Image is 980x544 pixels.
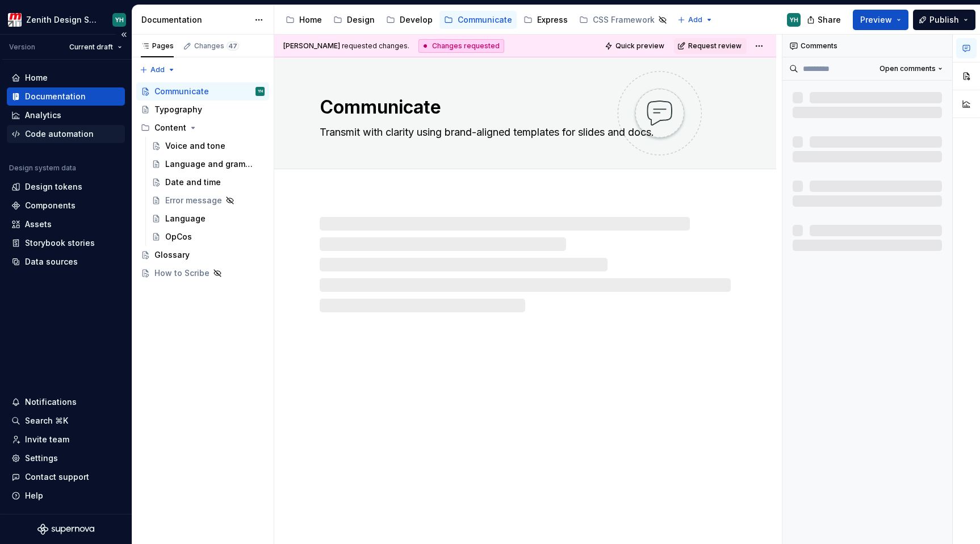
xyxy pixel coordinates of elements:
[790,15,798,24] div: YH
[7,106,125,124] a: Analytics
[147,155,269,173] a: Language and grammar
[25,415,68,426] div: Search ⌘K
[141,14,249,26] div: Documentation
[150,65,165,74] span: Add
[317,123,728,141] textarea: Transmit with clarity using brand-aligned templates for slides and docs.
[116,27,132,43] button: Collapse sidebar
[281,9,672,31] div: Page tree
[9,43,35,52] div: Version
[860,14,892,26] span: Preview
[2,7,129,32] button: Zenith Design SystemYH
[7,125,125,143] a: Code automation
[674,12,717,28] button: Add
[7,430,125,449] a: Invite team
[7,449,125,467] a: Settings
[853,10,908,30] button: Preview
[25,200,76,211] div: Components
[147,191,269,210] a: Error message
[7,468,125,486] button: Contact support
[136,264,269,282] a: How to Scribe
[25,219,52,230] div: Assets
[25,453,58,464] div: Settings
[7,253,125,271] a: Data sources
[25,434,69,445] div: Invite team
[601,38,669,54] button: Quick preview
[136,82,269,282] div: Page tree
[281,11,326,29] a: Home
[64,39,127,55] button: Current draft
[575,11,672,29] a: CSS Framework
[818,14,841,26] span: Share
[147,137,269,155] a: Voice and tone
[136,82,269,101] a: CommunicateYH
[283,41,409,51] span: requested changes.
[25,396,77,408] div: Notifications
[25,490,43,501] div: Help
[69,43,113,52] span: Current draft
[674,38,747,54] button: Request review
[9,164,76,173] div: Design system data
[141,41,174,51] div: Pages
[227,41,239,51] span: 47
[25,237,95,249] div: Storybook stories
[154,249,190,261] div: Glossary
[258,86,263,97] div: YH
[37,524,94,535] svg: Supernova Logo
[154,122,186,133] div: Content
[165,177,221,188] div: Date and time
[913,10,975,30] button: Publish
[165,231,192,242] div: OpCos
[154,86,209,97] div: Communicate
[519,11,572,29] a: Express
[329,11,379,29] a: Design
[7,215,125,233] a: Assets
[929,14,959,26] span: Publish
[165,213,206,224] div: Language
[26,14,99,26] div: Zenith Design System
[7,196,125,215] a: Components
[136,246,269,264] a: Glossary
[165,158,259,170] div: Language and grammar
[458,14,512,26] div: Communicate
[154,267,210,279] div: How to Scribe
[347,14,375,26] div: Design
[25,256,78,267] div: Data sources
[147,173,269,191] a: Date and time
[25,72,48,83] div: Home
[147,228,269,246] a: OpCos
[7,412,125,430] button: Search ⌘K
[400,14,433,26] div: Develop
[382,11,437,29] a: Develop
[782,35,952,57] div: Comments
[25,91,86,102] div: Documentation
[801,10,848,30] button: Share
[147,210,269,228] a: Language
[25,128,94,140] div: Code automation
[615,41,664,51] span: Quick preview
[25,471,89,483] div: Contact support
[7,178,125,196] a: Design tokens
[688,41,742,51] span: Request review
[165,140,225,152] div: Voice and tone
[136,101,269,119] a: Typography
[7,393,125,411] button: Notifications
[537,14,568,26] div: Express
[593,14,655,26] div: CSS Framework
[880,64,936,73] span: Open comments
[874,61,948,77] button: Open comments
[136,62,179,78] button: Add
[7,69,125,87] a: Home
[7,487,125,505] button: Help
[154,104,202,115] div: Typography
[7,234,125,252] a: Storybook stories
[136,119,269,137] div: Content
[7,87,125,106] a: Documentation
[299,14,322,26] div: Home
[25,181,82,193] div: Design tokens
[194,41,239,51] div: Changes
[25,110,61,121] div: Analytics
[115,15,124,24] div: YH
[317,94,728,121] textarea: Communicate
[8,13,22,27] img: e95d57dd-783c-4905-b3fc-0c5af85c8823.png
